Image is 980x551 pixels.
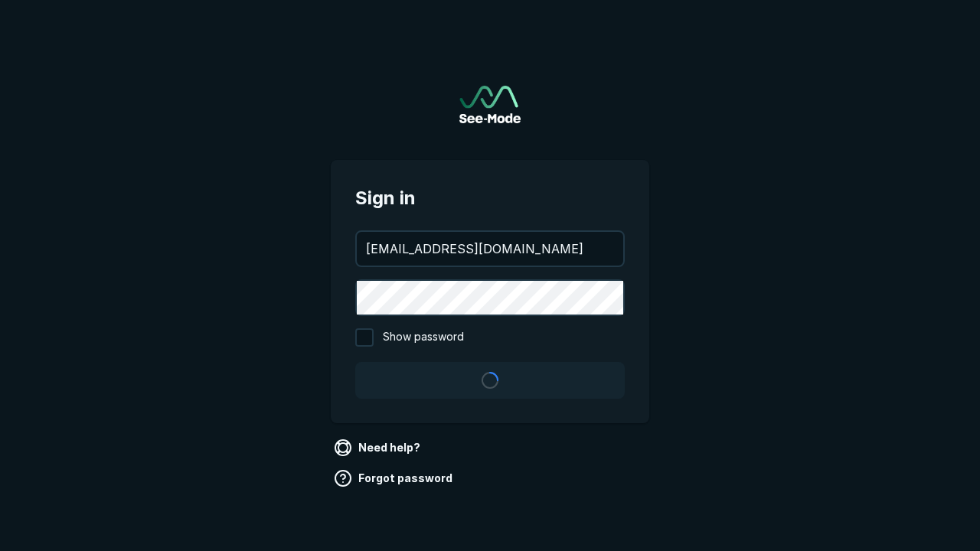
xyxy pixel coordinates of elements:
a: Need help? [331,435,426,460]
span: Show password [383,328,464,347]
a: Go to sign in [459,86,521,123]
span: Sign in [355,184,625,212]
img: See-Mode Logo [459,86,521,123]
input: your@email.com [357,232,623,266]
a: Forgot password [331,466,459,491]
